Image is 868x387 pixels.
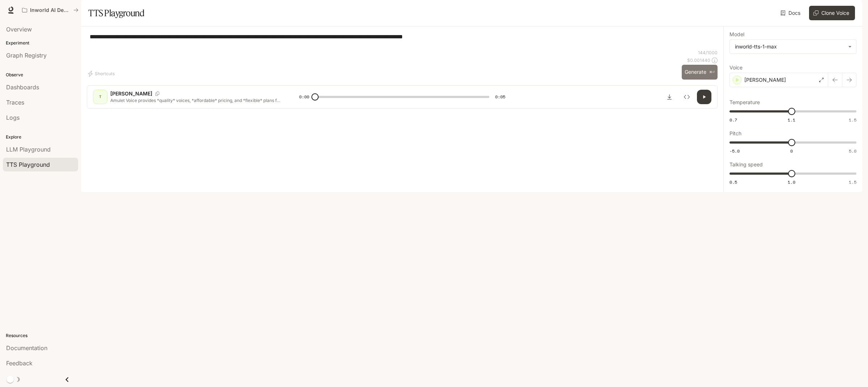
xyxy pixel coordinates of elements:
[790,148,793,154] span: 0
[110,90,152,97] p: [PERSON_NAME]
[729,162,763,167] p: Talking speed
[788,179,795,185] span: 1.0
[87,68,118,80] button: Shortcuts
[88,6,144,20] h1: TTS Playground
[709,70,715,75] p: ⌘⏎
[788,117,795,123] span: 1.1
[680,90,694,104] button: Inspect
[730,40,856,54] div: inworld-tts-1-max
[94,91,106,103] div: T
[744,76,786,84] p: [PERSON_NAME]
[698,50,718,56] p: 144 / 1000
[729,131,741,136] p: Pitch
[729,117,737,123] span: 0.7
[849,117,856,123] span: 1.5
[682,65,718,80] button: Generate⌘⏎
[30,7,71,13] p: Inworld AI Demos
[849,179,856,185] span: 1.5
[662,90,677,104] button: Download audio
[849,148,856,154] span: 5.0
[729,32,744,37] p: Model
[299,93,309,101] span: 0:00
[779,6,803,20] a: Docs
[495,93,505,101] span: 0:05
[152,92,162,96] button: Copy Voice ID
[729,148,740,154] span: -5.0
[110,97,282,103] p: Amulet Voice provides *quality* voices, *affordable* pricing, and *flexible* plans for creators.
[19,3,82,17] button: All workspaces
[809,6,855,20] button: Clone Voice
[729,65,743,70] p: Voice
[729,179,737,185] span: 0.5
[735,43,844,50] div: inworld-tts-1-max
[687,57,710,63] p: $ 0.001440
[729,100,760,105] p: Temperature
